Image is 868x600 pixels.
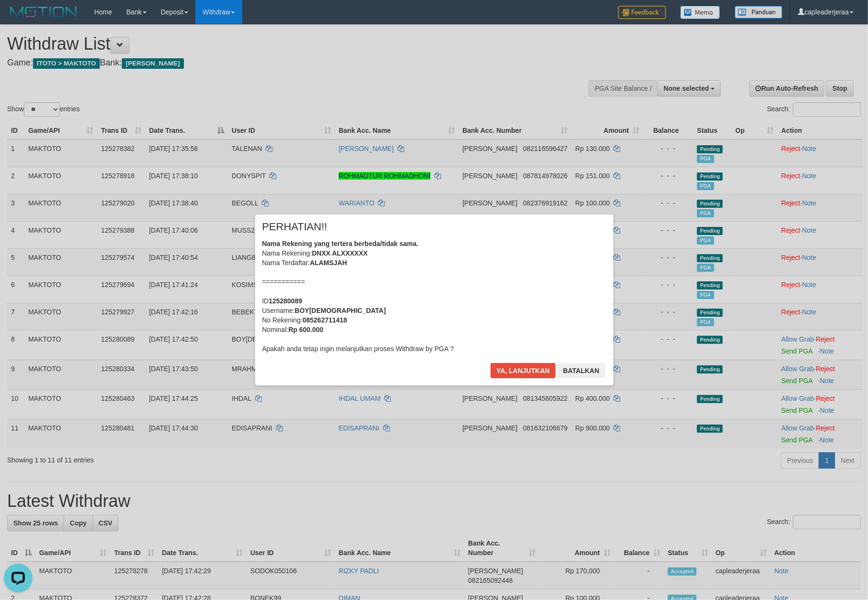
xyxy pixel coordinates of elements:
b: 125280089 [269,297,302,305]
button: Batalkan [557,363,605,378]
b: Rp 600.000 [289,326,323,333]
button: Open LiveChat chat widget [4,4,32,32]
b: Nama Rekening yang tertera berbeda/tidak sama. [262,240,419,247]
span: PERHATIAN!! [262,222,328,232]
b: BOY[DEMOGRAPHIC_DATA] [295,307,386,314]
div: Nama Rekening: Nama Terdaftar: =========== ID Username: No Rekening: Nominal: Apakah anda tetap i... [262,239,606,354]
button: Ya, lanjutkan [491,363,556,378]
b: ALAMSJAH [310,259,347,267]
b: 085262711418 [302,316,347,324]
b: DNXX ALXXXXXX [312,249,368,257]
